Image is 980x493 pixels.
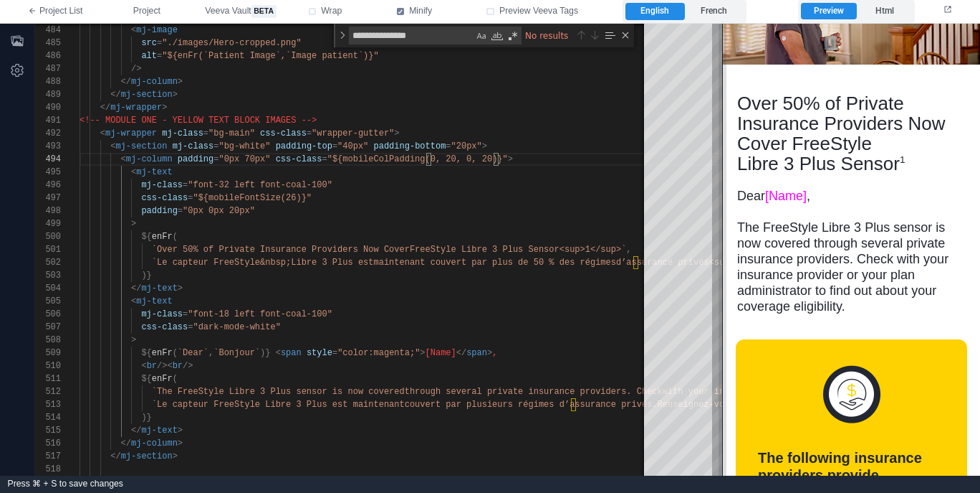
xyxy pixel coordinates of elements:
span: > [173,451,178,461]
span: "20px" [451,141,482,151]
span: "bg-main" [208,128,255,138]
span: < [121,154,126,164]
div: 512 [35,385,61,398]
span: "font-32 left font-coal-100" [188,180,332,190]
span: mj-section [121,90,173,100]
span: `The FreeStyle Libre 3 Plus sensor is now covered [152,387,405,397]
span: )} [260,348,270,358]
label: English [625,3,684,20]
div: Close (Escape) [620,29,631,41]
span: < [131,167,136,177]
span: > [178,283,183,294]
span: > [420,348,425,358]
span: = [157,51,162,61]
div: 500 [35,230,61,243]
textarea: Editor content;Press Alt+F1 for Accessibility Options. [494,153,494,166]
div: 507 [35,321,61,334]
div: Previous Match (⇧Enter) [575,29,587,41]
span: </ [121,438,131,449]
span: maintenant couvert par plus de 50 % des régimes [373,258,615,268]
span: mj-text [136,296,172,306]
span: > [162,103,167,113]
span: , [208,348,213,358]
span: `Over 50% of Private Insurance Providers Now Cover [152,245,410,255]
span: > [178,426,183,436]
span: = [183,309,188,319]
span: "font-18 left font-coal-100" [188,309,332,319]
span: mj-text [141,283,177,294]
span: mj-class [162,128,203,138]
div: 492 [35,127,61,140]
span: d’assurance privés<sup>1</sup>` [616,258,776,268]
span: < [131,296,136,306]
div: 515 [35,424,61,437]
span: src [141,38,157,48]
span: padding-top [276,141,332,151]
span: FreeStyle Libre 3 Plus Sensor<sup>1</sup>` [410,245,626,255]
span: Project [133,5,160,18]
div: Toggle Replace [336,24,349,47]
span: "40px" [337,141,368,151]
div: No results [524,27,573,44]
span: = [213,154,218,164]
span: "${mobileFontSize(26)}" [193,193,312,203]
span: `Bonjour` [213,348,260,358]
span: </ [110,451,120,461]
span: = [213,141,218,151]
span: = [188,322,193,332]
span: > [178,438,183,449]
span: = [446,141,451,151]
span: mj-column [131,77,178,87]
span: mj-section [115,141,167,151]
label: Html [857,3,912,20]
span: "${enFr(`Patient Image`,`Image patient`)}" [162,51,378,61]
span: = [203,128,208,138]
span: > [394,128,399,138]
span: "dark-mode-white" [193,322,280,332]
span: />< [157,361,173,371]
span: = [332,348,337,358]
div: 485 [35,37,61,50]
div: 495 [35,166,61,179]
div: 503 [35,269,61,282]
div: 509 [35,347,61,360]
div: Find in Selection (⌥⌘L) [602,27,618,43]
span: span [466,348,487,358]
span: "wrapper-gutter" [312,128,394,138]
span: ( [173,374,178,384]
span: mj-wrapper [110,103,162,113]
div: 517 [35,450,61,463]
div: Match Whole Word (⌥⌘W) [490,29,504,43]
span: mj-class [141,309,183,319]
span: enFr [152,374,173,384]
div: 514 [35,411,61,424]
span: > [173,90,178,100]
div: 490 [35,101,61,114]
span: ${ [141,374,151,384]
span: "0px 0px 20px" [183,206,255,216]
span: `Dear` [178,348,208,358]
span: "0px 70px" [218,154,270,164]
div: 508 [35,334,61,347]
span: mj-class [141,180,183,190]
span: mj-image [136,25,178,35]
div: 502 [35,256,61,269]
span: `Le capteur FreeStyle&nbsp;Libre 3 Plus est [152,258,374,268]
span: ${ [141,232,151,242]
span: </ [121,77,131,87]
span: css-class [260,128,307,138]
span: , [626,245,631,255]
span: css-class [141,193,188,203]
span: "${mobileColPadding(0, 20, 0, 20)}" [327,154,508,164]
div: 513 [35,398,61,411]
span: , [492,348,497,358]
div: 518 [35,463,61,476]
div: 516 [35,437,61,450]
span: padding [178,154,213,164]
span: enFr [152,232,173,242]
span: </ [131,283,141,294]
div: 484 [35,24,61,37]
span: /> [183,361,193,371]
